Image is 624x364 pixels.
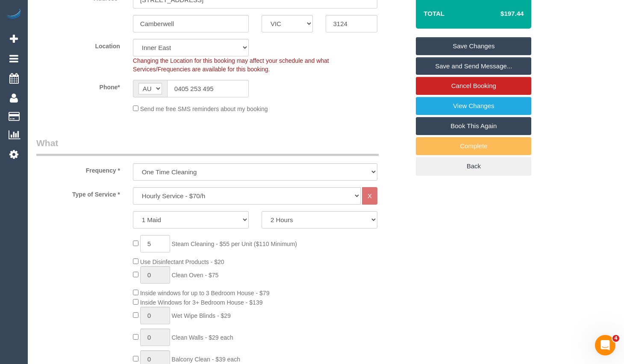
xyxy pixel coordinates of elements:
[172,356,240,363] span: Balcony Clean - $39 each
[416,77,531,95] a: Cancel Booking
[140,290,270,296] span: Inside windows for up to 3 Bedroom House - $79
[133,57,329,73] span: Changing the Location for this booking may affect your schedule and what Services/Frequencies are...
[475,10,524,18] h4: $197.44
[30,187,127,199] label: Type of Service *
[416,57,531,75] a: Save and Send Message...
[172,272,219,279] span: Clean Oven - $75
[595,335,615,355] iframe: Intercom live chat
[172,241,297,247] span: Steam Cleaning - $55 per Unit ($110 Minimum)
[140,299,263,306] span: Inside Windows for 3+ Bedroom House - $139
[172,334,233,341] span: Clean Walls - $29 each
[133,15,249,32] input: Suburb*
[36,137,379,156] legend: What
[416,37,531,55] a: Save Changes
[416,117,531,135] a: Book This Again
[416,97,531,115] a: View Changes
[424,10,444,17] strong: Total
[30,39,127,50] label: Location
[326,15,377,32] input: Post Code*
[5,9,22,21] img: Automaid Logo
[140,106,268,112] span: Send me free SMS reminders about my booking
[172,312,231,319] span: Wet Wipe Blinds - $29
[30,163,127,175] label: Frequency *
[30,80,127,91] label: Phone*
[612,335,619,342] span: 4
[167,80,249,97] input: Phone*
[140,258,224,265] span: Use Disinfectant Products - $20
[416,157,531,175] a: Back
